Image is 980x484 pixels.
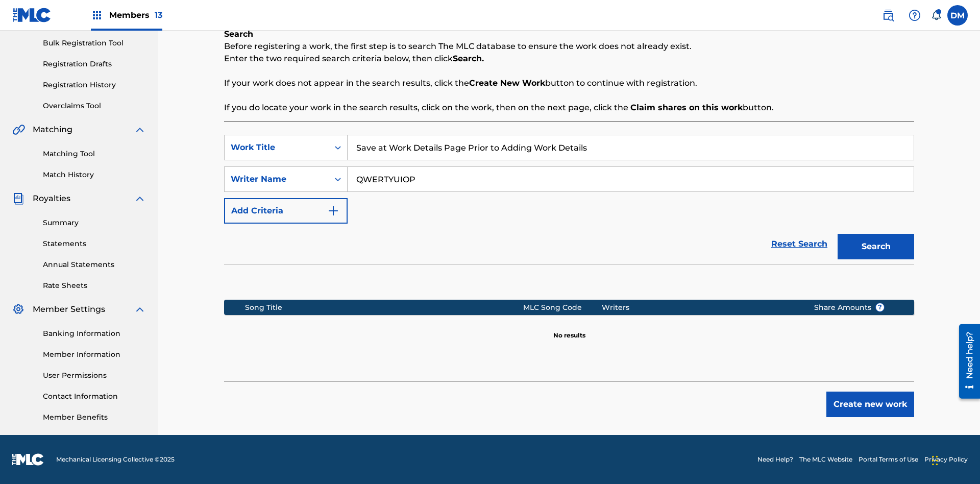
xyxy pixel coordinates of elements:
div: Writer Name [231,173,323,185]
a: User Permissions [43,370,146,381]
img: expand [134,124,146,136]
span: Matching [33,124,72,136]
img: MLC Logo [12,8,52,22]
button: Add Criteria [224,198,348,224]
a: Member Information [43,349,146,360]
a: Need Help? [757,455,793,464]
p: No results [553,319,585,340]
a: Public Search [878,5,898,26]
div: Work Title [231,141,323,154]
img: Royalties [12,192,24,205]
img: expand [134,192,146,205]
a: Portal Terms of Use [859,455,918,464]
strong: Claim shares on this work [630,103,743,112]
img: logo [12,453,44,466]
span: Royalties [33,192,70,205]
span: Share Amounts [814,302,885,313]
a: Banking Information [43,328,146,339]
a: Reset Search [766,233,832,255]
span: 13 [155,10,162,20]
a: Rate Sheets [43,280,146,291]
span: Mechanical Licensing Collective © 2025 [56,455,175,464]
a: The MLC Website [799,455,852,464]
div: MLC Song Code [523,302,602,313]
p: If your work does not appear in the search results, click the button to continue with registration. [224,77,914,89]
p: Before registering a work, the first step is to search The MLC database to ensure the work does n... [224,40,914,53]
a: Member Benefits [43,412,146,423]
a: Contact Information [43,391,146,402]
img: 9d2ae6d4665cec9f34b9.svg [327,205,339,217]
a: Summary [43,217,146,228]
img: Top Rightsholders [91,9,103,21]
iframe: Chat Widget [929,435,980,484]
img: search [882,9,894,21]
span: Members [109,9,162,21]
a: Annual Statements [43,259,146,270]
div: Notifications [931,10,941,20]
span: ? [876,303,884,311]
strong: Search. [453,54,484,63]
div: User Menu [947,5,968,26]
img: help [909,9,921,21]
a: Bulk Registration Tool [43,38,146,49]
div: Drag [932,445,938,476]
button: Create new work [826,392,914,417]
p: Enter the two required search criteria below, then click [224,53,914,65]
a: Matching Tool [43,149,146,159]
form: Search Form [224,135,914,264]
div: Help [904,5,925,26]
img: expand [134,303,146,316]
div: Song Title [245,302,523,313]
div: Writers [602,302,798,313]
p: If you do locate your work in the search results, click on the work, then on the next page, click... [224,102,914,114]
a: Registration Drafts [43,59,146,69]
strong: Create New Work [469,78,545,88]
span: Member Settings [33,303,105,316]
a: Statements [43,238,146,249]
b: Search [224,29,253,39]
a: Match History [43,170,146,180]
a: Overclaims Tool [43,101,146,111]
img: Member Settings [12,303,24,316]
iframe: Resource Center [951,320,980,404]
button: Search [838,234,914,259]
a: Privacy Policy [924,455,968,464]
img: Matching [12,124,25,136]
a: Registration History [43,80,146,90]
